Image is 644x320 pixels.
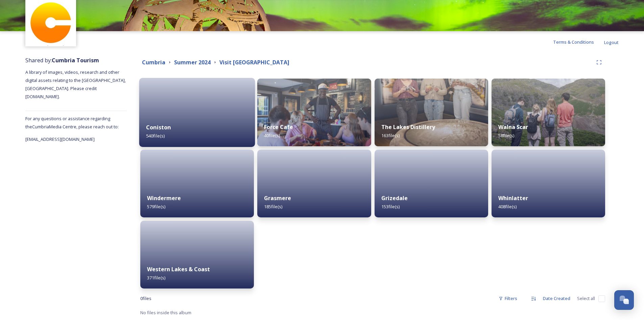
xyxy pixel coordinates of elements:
span: 40 file(s) [264,132,280,138]
span: For any questions or assistance regarding the Cumbria Media Centre, please reach out to: [25,115,119,130]
span: A library of images, videos, research and other digital assets relating to the [GEOGRAPHIC_DATA],... [25,69,127,100]
span: Select all [577,295,595,302]
img: CUMBRIATOURISM_240715_PaulMitchell_ForceCafe_-35.jpg [257,79,371,146]
img: CUMBRIATOURISM_240603_PaulMitchell_LakesDistillery_-159.jpg [375,79,488,146]
span: 153 file(s) [381,204,400,210]
strong: Windermere [147,194,181,202]
span: 371 file(s) [147,275,165,281]
strong: Walna Scar [498,123,528,131]
strong: Visit [GEOGRAPHIC_DATA] [219,59,289,66]
strong: Cumbria Tourism [52,57,99,64]
strong: Cumbria [142,59,165,66]
span: Logout [604,39,619,45]
span: 0 file s [140,295,151,302]
span: Terms & Conditions [553,39,594,45]
strong: Whinlatter [498,194,528,202]
span: No files inside this album [140,310,191,316]
img: CUMBRIATOURISM_240715_PaulMitchell_WalnaScar_-51.jpg [492,79,605,146]
span: 408 file(s) [498,204,517,210]
strong: Summer 2024 [174,59,211,66]
div: Date Created [540,292,574,305]
span: 185 file(s) [264,204,282,210]
span: 163 file(s) [381,132,400,138]
strong: Force Cafe [264,123,293,131]
span: [EMAIL_ADDRESS][DOMAIN_NAME] [25,136,95,142]
span: Shared by: [25,57,99,64]
strong: Western Lakes & Coast [147,265,210,273]
button: Open Chat [614,290,634,310]
strong: Grasmere [264,194,291,202]
span: 540 file(s) [146,133,165,139]
a: Terms & Conditions [553,38,604,46]
span: 58 file(s) [498,132,514,138]
span: 579 file(s) [147,204,165,210]
strong: Coniston [146,124,171,131]
div: Filters [495,292,521,305]
strong: Grizedale [381,194,408,202]
strong: The Lakes Distillery [381,123,435,131]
